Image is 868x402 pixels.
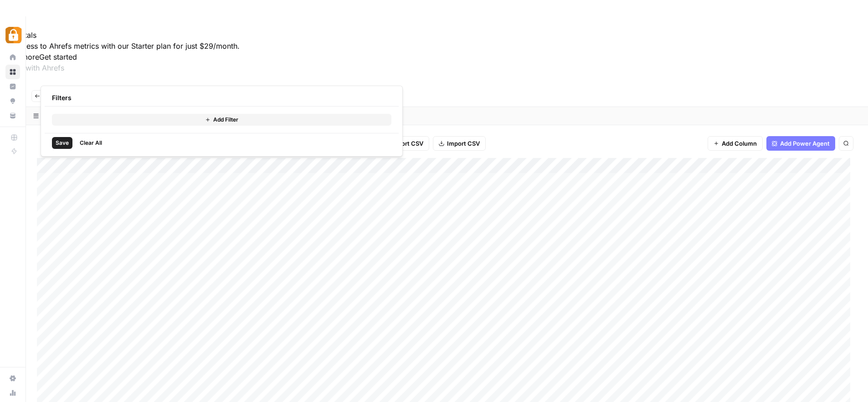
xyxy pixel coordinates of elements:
button: Export CSV [377,136,429,151]
a: Usage [5,386,20,400]
span: Import CSV [447,139,480,148]
button: Import CSV [433,136,486,151]
div: Filter [41,86,403,157]
a: Insights [5,79,20,94]
span: Clear All [80,139,102,147]
a: Opportunities [5,94,20,108]
button: Add Power Agent [766,136,835,151]
a: Settings [5,371,20,386]
button: Add Filter [52,114,391,126]
span: Export CSV [391,139,423,148]
a: Your Data [5,108,20,123]
span: Save [56,139,69,147]
div: Filters [45,90,399,107]
span: Add Power Agent [780,139,830,148]
span: Add Column [722,139,757,148]
button: Clear All [76,137,106,149]
button: Get started [39,51,77,62]
button: Add Column [708,136,763,151]
button: Save [52,137,72,149]
span: Add Filter [213,116,238,124]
